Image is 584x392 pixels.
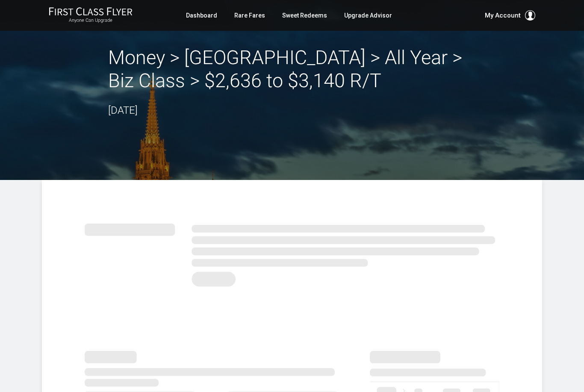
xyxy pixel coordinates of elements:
[282,8,327,23] a: Sweet Redeems
[49,18,133,24] small: Anyone Can Upgrade
[485,10,521,21] span: My Account
[485,10,535,21] button: My Account
[85,214,499,292] img: summary.svg
[49,7,133,16] img: First Class Flyer
[186,8,217,23] a: Dashboard
[108,46,476,92] h2: Money > [GEOGRAPHIC_DATA] > All Year > Biz Class > $2,636 to $3,140 R/T
[344,8,392,23] a: Upgrade Advisor
[108,104,138,116] time: [DATE]
[234,8,265,23] a: Rare Fares
[49,7,133,24] a: First Class FlyerAnyone Can Upgrade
